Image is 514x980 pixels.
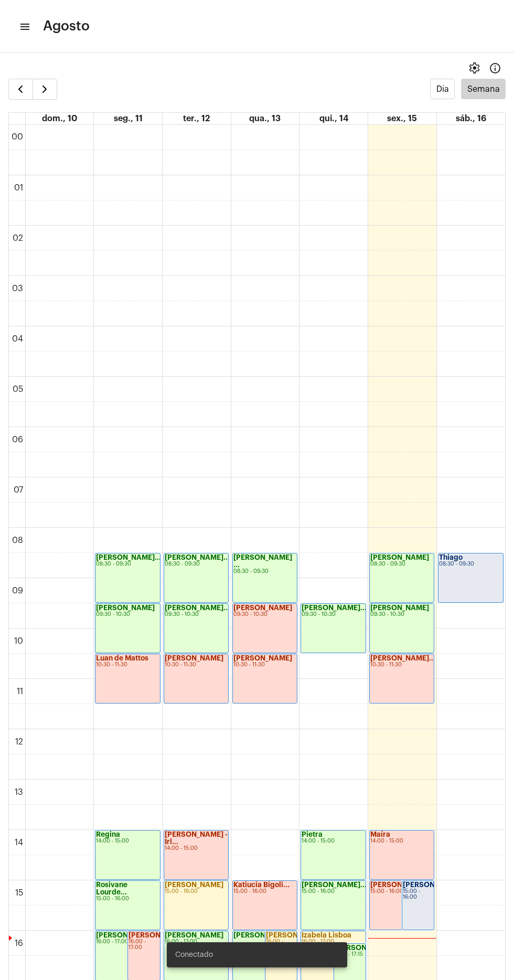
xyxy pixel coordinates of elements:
div: 08:30 - 09:30 [233,569,296,574]
div: 14 [13,838,25,847]
div: 08:30 - 09:30 [370,561,433,567]
strong: [PERSON_NAME] [165,881,223,888]
strong: [PERSON_NAME] [370,604,429,611]
div: 01 [12,183,25,193]
div: 10:30 - 11:30 [370,662,433,668]
strong: Maíra [370,831,390,838]
strong: [PERSON_NAME]... [302,881,367,888]
strong: [PERSON_NAME]... [128,932,194,939]
strong: [PERSON_NAME] [233,655,292,662]
div: 15:00 - 16:00 [96,896,159,902]
div: 09:30 - 10:30 [233,612,296,617]
strong: Thiago [439,554,463,561]
button: Próximo Semana [33,79,57,100]
div: 03 [10,284,25,293]
strong: Pietra [302,831,323,838]
a: 16 de agosto de 2025 [454,113,488,124]
div: 16:00 - 17:00 [128,939,159,951]
strong: [PERSON_NAME] [403,881,462,888]
strong: [PERSON_NAME] [370,554,429,561]
div: 05 [10,385,25,394]
span: Conectado [175,950,213,960]
div: 14:00 - 15:00 [165,846,228,851]
a: 13 de agosto de 2025 [247,113,283,124]
strong: [PERSON_NAME] [96,604,155,611]
div: 12 [13,737,25,747]
strong: [PERSON_NAME]... [165,604,230,611]
strong: [PERSON_NAME] [165,655,223,662]
a: 11 de agosto de 2025 [112,113,145,124]
span: Agosto [43,18,90,35]
div: 08:30 - 09:30 [165,561,228,567]
strong: [PERSON_NAME] [335,944,393,951]
div: 15:00 - 16:00 [165,889,228,894]
div: 14:00 - 15:00 [96,838,159,844]
div: 09:30 - 10:30 [96,612,159,617]
div: 08:30 - 09:30 [96,561,159,567]
mat-icon: sidenav icon [19,20,29,33]
div: 15:00 - 16:00 [370,889,433,894]
strong: Luan de Mattos [96,655,148,662]
div: 14:00 - 15:00 [302,838,365,844]
div: 09:30 - 10:30 [165,612,228,617]
div: 07 [12,485,25,495]
button: Dia [430,79,455,99]
button: settings [464,58,485,79]
div: 02 [10,233,25,243]
div: 15:00 - 16:00 [403,889,433,900]
strong: Regina [96,831,120,838]
a: 15 de agosto de 2025 [385,113,419,124]
strong: [PERSON_NAME]... [165,554,230,561]
a: 14 de agosto de 2025 [317,113,350,124]
span: settings [468,62,480,74]
div: 10 [12,636,25,646]
div: 06 [10,435,25,444]
div: 10:30 - 11:30 [165,662,228,668]
div: 15:00 - 16:00 [302,889,365,894]
strong: [PERSON_NAME] - Irl... [165,831,228,845]
div: 13 [13,787,25,797]
button: Info [485,58,506,79]
div: 16:00 - 17:00 [96,939,159,945]
button: Semana [461,79,506,99]
a: 12 de agosto de 2025 [181,113,212,124]
strong: [PERSON_NAME]... [370,655,435,662]
strong: [PERSON_NAME] [370,881,429,888]
mat-icon: Info [489,62,501,74]
strong: Katiucia Bigoli... [233,881,290,888]
div: 08:30 - 09:30 [439,561,502,567]
div: 16 [13,939,25,948]
div: 15:00 - 16:00 [233,889,296,894]
div: 10:30 - 11:30 [233,662,296,668]
strong: [PERSON_NAME] [233,604,292,611]
strong: [PERSON_NAME]... [96,554,161,561]
div: 09 [10,586,25,595]
div: 15 [13,888,25,898]
div: 11 [15,687,25,696]
div: 04 [10,334,25,344]
strong: [PERSON_NAME]... [302,604,367,611]
strong: [PERSON_NAME] ... [233,554,292,568]
strong: [PERSON_NAME] [96,932,155,939]
button: Semana Anterior [8,79,33,100]
div: 08 [10,536,25,545]
div: 10:30 - 11:30 [96,662,159,668]
a: 10 de agosto de 2025 [40,113,79,124]
div: 09:30 - 10:30 [302,612,365,617]
strong: Rosivane Lourde... [96,881,127,896]
div: 14:00 - 15:00 [370,838,433,844]
div: 09:30 - 10:30 [370,612,433,617]
div: 00 [9,132,25,142]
